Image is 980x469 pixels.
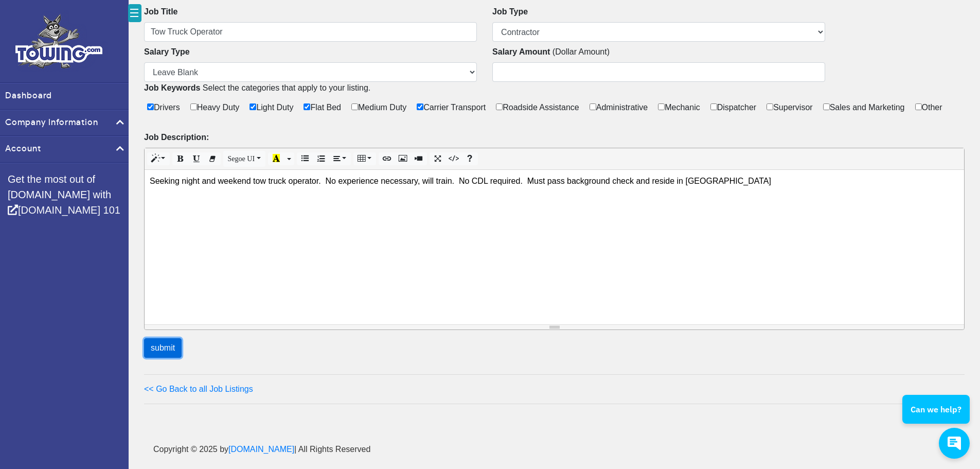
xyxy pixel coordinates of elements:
[767,103,773,110] input: Supervisor
[823,103,830,110] input: Sales and Marketing
[297,152,313,165] button: Unordered list (CTRL+SHIFT+NUM7)
[247,99,297,116] label: Light Duty
[415,99,490,116] label: Carrier Transport
[708,99,760,116] label: Dispatcher
[145,325,964,329] div: Resize
[587,99,652,116] label: Administrative
[188,99,244,116] label: Heavy Duty
[821,99,909,116] label: Sales and Marketing
[172,152,189,165] button: Bold (CTRL+B)
[329,152,351,165] button: Paragraph
[228,445,294,454] a: [DOMAIN_NAME]
[461,152,478,165] button: Help
[411,152,427,165] button: Video
[430,152,446,165] button: Full Screen
[313,152,329,165] button: Ordered list (CTRL+SHIFT+NUM8)
[228,155,255,163] span: Segoe UI
[8,204,120,216] a: [DOMAIN_NAME] 101
[284,152,294,165] button: More Color
[395,152,411,165] button: Picture
[446,152,462,165] button: Code View
[492,7,528,16] b: Job Type
[913,99,947,116] label: Other
[417,103,423,110] input: Carrier Transport
[147,152,170,165] button: Style
[145,99,184,116] label: Drivers
[188,152,205,165] button: Underline (CTRL+U)
[268,152,284,165] button: Recent Color
[190,103,197,110] input: Heavy Duty
[896,367,980,469] iframe: Conversations
[144,83,200,92] b: Job Keywords
[204,152,221,165] button: Remove Font Style (CTRL+\)
[250,103,256,110] input: Light Duty
[494,99,583,116] label: Roadside Assistance
[144,338,182,358] input: submit
[147,103,154,110] input: Drivers
[304,103,310,110] input: Flat Bed
[153,443,980,456] p: Copyright © 2025 by | All Rights Reserved
[144,383,253,395] a: << Go Back to all Job Listings
[301,99,345,116] label: Flat Bed
[223,151,265,167] button: Font Family
[353,152,376,165] button: Table
[145,170,964,324] div: Seeking night and weekend tow truck operator. No experience necessary, will train. No CDL require...
[144,47,190,56] b: Salary Type
[144,7,178,16] b: Job Title
[553,47,610,56] span: (Dollar Amount)
[492,47,550,56] b: Salary Amount
[764,99,816,116] label: Supervisor
[590,103,596,110] input: Administrative
[379,152,395,165] button: Link (CTRL+K)
[10,10,108,72] img: logo.png
[658,103,665,110] input: Mechanic
[496,103,503,110] input: Roadside Assistance
[144,133,209,142] b: Job Description:
[915,103,922,110] input: Other
[710,103,717,110] input: Dispatcher
[203,82,370,94] label: Select the categories that apply to your listing.
[351,103,358,110] input: Medium Duty
[656,99,704,116] label: Mechanic
[144,22,477,42] input: Job Title
[349,99,411,116] label: Medium Duty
